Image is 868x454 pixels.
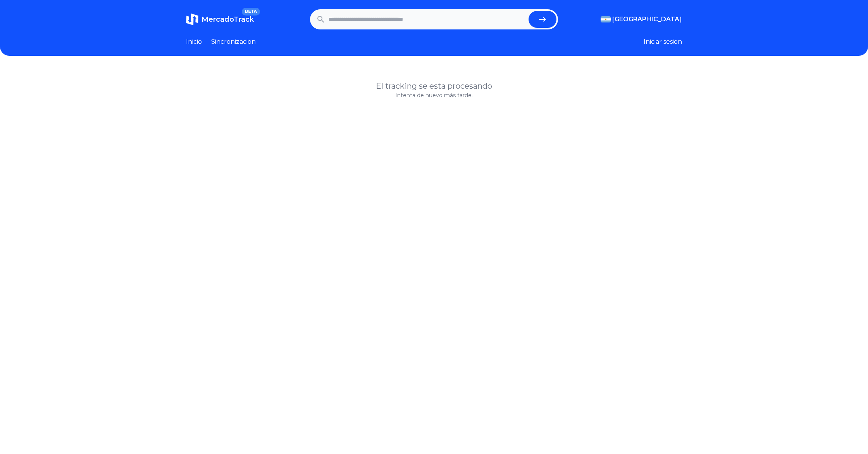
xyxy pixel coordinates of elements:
span: [GEOGRAPHIC_DATA] [612,15,682,24]
a: Inicio [186,37,202,46]
span: MercadoTrack [201,15,254,24]
p: Intenta de nuevo más tarde. [186,91,682,99]
a: MercadoTrackBETA [186,13,254,26]
button: Iniciar sesion [644,37,682,46]
button: [GEOGRAPHIC_DATA] [601,15,682,24]
a: Sincronizacion [211,37,256,46]
img: Argentina [601,16,611,22]
h1: El tracking se esta procesando [186,81,682,91]
img: MercadoTrack [186,13,198,26]
span: BETA [242,8,260,15]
